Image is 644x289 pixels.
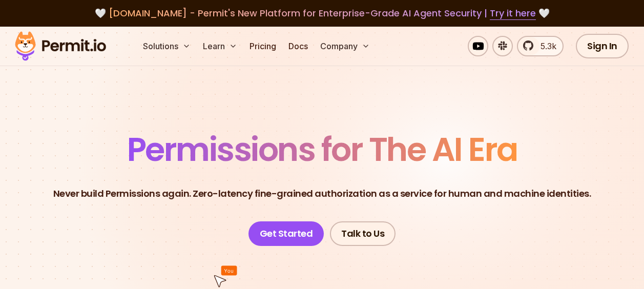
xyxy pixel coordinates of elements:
[109,7,536,19] span: [DOMAIN_NAME] - Permit's New Platform for Enterprise-Grade AI Agent Security |
[245,36,280,56] a: Pricing
[284,36,312,56] a: Docs
[199,36,241,56] button: Learn
[534,40,556,52] span: 5.3k
[25,6,619,20] div: 🤍 🤍
[10,29,111,64] img: Permit logo
[53,187,591,201] p: Never build Permissions again. Zero-latency fine-grained authorization as a service for human and...
[139,36,195,56] button: Solutions
[316,36,374,56] button: Company
[330,221,396,246] a: Talk to Us
[517,36,564,56] a: 5.3k
[127,127,517,172] span: Permissions for The AI Era
[490,7,536,20] a: Try it here
[576,34,629,58] a: Sign In
[248,221,324,246] a: Get Started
